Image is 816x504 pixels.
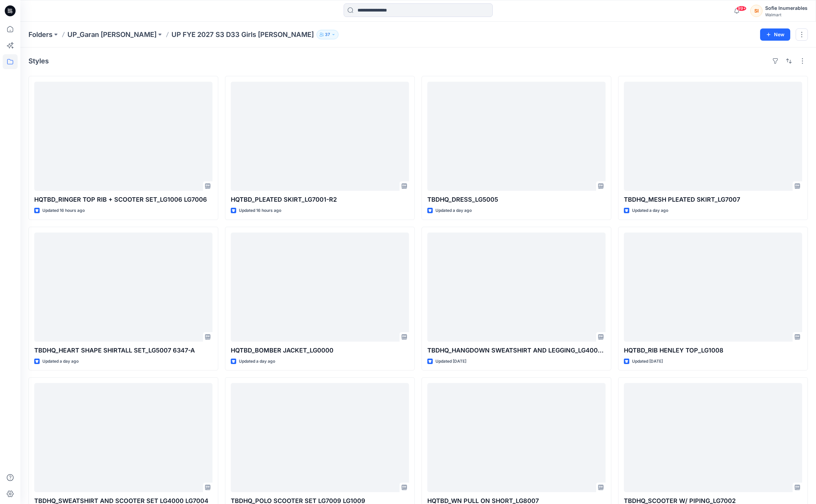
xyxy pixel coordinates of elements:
[427,195,606,204] p: TBDHQ_DRESS_LG5005
[750,5,762,17] div: SI
[435,358,466,365] p: Updated [DATE]
[42,358,79,365] p: Updated a day ago
[624,346,802,355] p: HQTBD_RIB HENLEY TOP_LG1008
[325,31,330,38] p: 37
[317,30,339,39] button: 37
[67,30,157,39] a: UP_Garan [PERSON_NAME]
[34,195,212,204] p: HQTBD_RINGER TOP RIB + SCOOTER SET_LG1006 LG7006
[28,30,53,39] a: Folders
[765,12,808,17] div: Walmart
[231,346,409,355] p: HQTBD_BOMBER JACKET_LG0000
[624,195,802,204] p: TBDHQ_MESH PLEATED SKIRT_LG7007
[427,346,606,355] p: TBDHQ_HANGDOWN SWEATSHIRT AND LEGGING_LG4003 LG9001
[231,195,409,204] p: HQTBD_PLEATED SKIRT_LG7001-R2
[736,6,747,11] span: 99+
[632,207,668,214] p: Updated a day ago
[34,346,212,355] p: TBDHQ_HEART SHAPE SHIRTALL SET_LG5007 6347-A
[42,207,85,214] p: Updated 16 hours ago
[435,207,472,214] p: Updated a day ago
[632,358,663,365] p: Updated [DATE]
[171,30,314,39] p: UP FYE 2027 S3 D33 Girls [PERSON_NAME]
[765,4,808,12] div: Sofie Inumerables
[760,28,790,41] button: New
[28,57,49,65] h4: Styles
[239,207,281,214] p: Updated 16 hours ago
[239,358,275,365] p: Updated a day ago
